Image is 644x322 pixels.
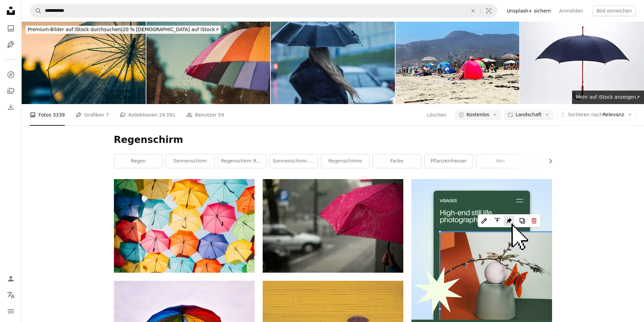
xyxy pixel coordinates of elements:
[425,154,473,168] a: Pflanzenfresser
[263,179,403,273] img: rosa Regenschirm
[269,154,318,168] a: Sonnenschirm-Strand
[576,94,640,100] span: Mehr auf iStock anzeigen ↗
[218,154,266,168] a: Regenschirm Regen
[528,154,576,168] a: Vordach
[30,4,497,18] form: Finden Sie Bildmaterial auf der ganzen Webseite
[593,5,636,16] button: Bild einreichen
[555,5,587,16] a: Anmelden
[373,154,421,168] a: Farbe
[503,5,555,16] a: Unsplash+ sichern
[4,304,18,318] button: Menü
[427,109,447,120] button: Löschen
[114,179,255,273] img: Verschiedenfarbige geöffnete Regenschirme
[4,288,18,302] button: Sprache
[520,22,644,104] img: Offener Regenschirm vor weißem Hintergrund
[321,154,369,168] a: Regenschirme
[159,111,175,119] span: 24.091
[568,112,603,117] span: Sortieren nach
[263,223,403,229] a: rosa Regenschirm
[556,109,636,120] button: Sortieren nachRelevanz
[146,22,270,104] img: Bright colored rainbow umbrella in the rain weather
[4,4,18,19] a: Startseite — Unsplash
[504,109,553,120] button: Landschaft
[4,38,18,51] a: Grafiken
[114,154,163,168] a: Regen
[4,68,18,81] a: Entdecken
[114,223,255,229] a: Verschiedenfarbige geöffnete Regenschirme
[22,22,146,104] img: Regentropfen auf Regenschirm. Sonnenuntergangshimmel.
[28,27,123,32] span: Premium-Bilder auf iStock durchsuchen |
[76,104,109,126] a: Grafiken 7
[114,134,552,146] h1: Regenschirm
[411,179,552,320] img: file-1723602894256-972c108553a7image
[166,154,214,168] a: Sonnenschirm
[516,112,542,118] span: Landschaft
[455,109,501,120] button: Kostenlos
[4,100,18,114] a: Bisherige Downloads
[396,22,520,104] img: Erwachsene Freunde Entspannen in der Nähe von Wasser
[544,154,552,168] button: Liste nach rechts verschieben
[481,4,497,17] button: Visuelle Suche
[568,112,624,118] span: Relevanz
[106,111,109,119] span: 7
[466,4,480,17] button: Löschen
[218,111,224,119] span: 59
[4,84,18,98] a: Kollektionen
[476,154,525,168] a: Von
[22,22,225,38] a: Premium-Bilder auf iStock durchsuchen|20 % [DEMOGRAPHIC_DATA] auf iStock↗
[572,91,644,104] a: Mehr auf iStock anzeigen↗
[4,272,18,286] a: Anmelden / Registrieren
[467,112,489,118] span: Kostenlos
[4,22,18,35] a: Fotos
[26,26,221,34] div: 20 % [DEMOGRAPHIC_DATA] auf iStock ↗
[30,4,42,17] button: Unsplash suchen
[120,104,175,126] a: Kollektionen 24.091
[271,22,395,104] img: Blonde woman under umbrella. Storm weather. Torrential rain
[186,104,224,126] a: Benutzer 59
